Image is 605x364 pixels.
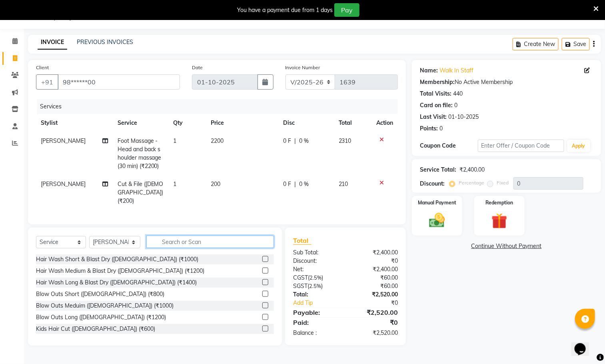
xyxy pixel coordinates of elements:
[36,255,198,264] div: Hair Wash Short & Blast Dry ([DEMOGRAPHIC_DATA]) (₹1000)
[41,137,86,144] span: [PERSON_NAME]
[562,38,590,50] button: Save
[334,114,372,132] th: Total
[36,325,155,333] div: Kids Hair Cut ([DEMOGRAPHIC_DATA]) (₹600)
[439,124,443,133] div: 0
[211,137,224,144] span: 2200
[420,90,451,98] div: Total Visits:
[278,114,334,132] th: Disc
[293,282,307,290] span: SGST
[294,137,296,145] span: |
[487,211,512,231] img: _gift.svg
[283,137,291,145] span: 0 F
[36,302,174,310] div: Blow Outs Meduim ([DEMOGRAPHIC_DATA]) (₹1000)
[345,257,404,265] div: ₹0
[118,180,164,204] span: Cut & File ([DEMOGRAPHIC_DATA]) (₹200)
[192,64,203,71] label: Date
[287,282,345,290] div: ( )
[453,90,463,98] div: 440
[418,199,456,206] label: Manual Payment
[420,124,438,133] div: Points:
[345,274,404,282] div: ₹60.00
[420,78,455,86] div: Membership:
[454,101,457,110] div: 0
[113,114,169,132] th: Service
[283,180,291,188] span: 0 F
[513,38,559,50] button: Create New
[420,166,456,174] div: Service Total:
[334,3,359,17] button: Pay
[287,265,345,274] div: Net:
[345,318,404,327] div: ₹0
[459,166,485,174] div: ₹2,400.00
[345,248,404,257] div: ₹2,400.00
[571,332,597,356] iframe: chat widget
[420,180,445,188] div: Discount:
[345,265,404,274] div: ₹2,400.00
[345,308,404,317] div: ₹2,520.00
[38,35,67,50] a: INVOICE
[485,199,513,206] label: Redemption
[497,179,509,186] label: Fixed
[169,114,206,132] th: Qty
[309,283,321,289] span: 2.5%
[439,66,473,75] a: Walk In Staff
[371,114,398,132] th: Action
[459,179,484,186] label: Percentage
[37,99,404,114] div: Services
[420,66,438,75] div: Name:
[287,329,345,337] div: Balance :
[286,64,320,71] label: Invoice Number
[309,274,321,281] span: 2.5%
[41,180,86,188] span: [PERSON_NAME]
[118,137,162,170] span: Foot Massage - Head and back shoulder massage (30 min) (₹2200)
[287,308,345,317] div: Payable:
[299,137,309,145] span: 0 %
[211,180,220,188] span: 200
[287,318,345,327] div: Paid:
[174,137,177,144] span: 1
[174,180,177,188] span: 1
[448,113,479,121] div: 01-10-2025
[36,267,204,275] div: Hair Wash Medium & Blast Dry ([DEMOGRAPHIC_DATA]) (₹1200)
[293,274,308,281] span: CGST
[287,290,345,299] div: Total:
[420,101,453,110] div: Card on file:
[299,180,309,188] span: 0 %
[287,274,345,282] div: ( )
[424,211,450,230] img: _cash.svg
[345,282,404,290] div: ₹60.00
[420,78,593,86] div: No Active Membership
[36,64,49,71] label: Client
[36,114,113,132] th: Stylist
[339,137,351,144] span: 2310
[293,236,311,245] span: Total
[36,290,164,298] div: Blow Outs Short ([DEMOGRAPHIC_DATA]) (₹800)
[355,299,404,307] div: ₹0
[567,140,590,152] button: Apply
[345,329,404,337] div: ₹2,520.00
[478,140,564,152] input: Enter Offer / Coupon Code
[146,236,274,248] input: Search or Scan
[77,38,133,46] a: PREVIOUS INVOICES
[413,242,599,250] a: Continue Without Payment
[287,248,345,257] div: Sub Total:
[420,113,447,121] div: Last Visit:
[206,114,278,132] th: Price
[36,278,197,287] div: Hair Wash Long & Blast Dry ([DEMOGRAPHIC_DATA]) (₹1400)
[36,74,58,90] button: +91
[420,142,477,150] div: Coupon Code
[345,290,404,299] div: ₹2,520.00
[339,180,348,188] span: 210
[287,257,345,265] div: Discount:
[294,180,296,188] span: |
[58,74,180,90] input: Search by Name/Mobile/Email/Code
[237,6,333,14] div: You have a payment due from 1 days
[36,313,166,322] div: Blow Outs Long ([DEMOGRAPHIC_DATA]) (₹1200)
[287,299,355,307] a: Add Tip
